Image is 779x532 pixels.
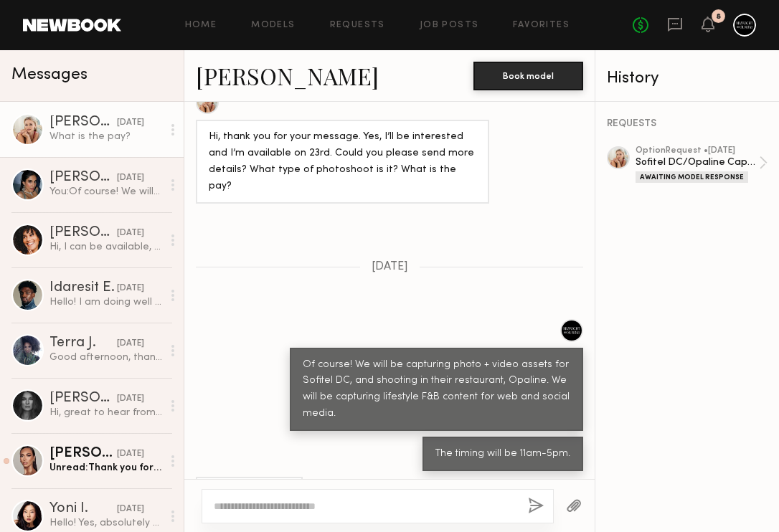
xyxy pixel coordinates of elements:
div: [DATE] [117,282,144,295]
div: Hi, thank you for your message. Yes, I’ll be interested and I’m available on 23rd. Could you plea... [209,129,476,195]
div: [PERSON_NAME] [49,171,117,185]
div: Hi, I can be available, what are the details? [49,240,162,254]
a: Requests [330,21,385,30]
div: [DATE] [117,392,144,406]
a: optionRequest •[DATE]Sofitel DC/Opaline CaptureAwaiting Model Response [636,146,768,183]
div: [DATE] [117,116,144,130]
div: Hello! I am doing well and hope the same for you. I can also confirm that I am interested and ava... [49,295,162,309]
div: Good afternoon, thanks for reaching out! I’m available and interested :) [49,351,162,364]
button: Book model [473,62,583,90]
div: [DATE] [117,503,144,516]
a: [PERSON_NAME] [196,60,379,91]
a: Models [251,21,295,30]
div: Hi, great to hear from you! Yes, I am available on the 23rd [49,406,162,419]
a: Job Posts [420,21,479,30]
div: You: Of course! We will be capturing photo + video assets for Sofitel DC, and shooting in their r... [49,185,162,199]
a: Book model [473,69,583,81]
div: [DATE] [117,337,144,351]
a: Favorites [513,21,570,30]
div: [DATE] [117,171,144,185]
div: What is the pay? [49,130,162,143]
div: [DATE] [117,447,144,461]
div: [DATE] [117,227,144,240]
span: Messages [11,67,88,83]
div: Sofitel DC/Opaline Capture [636,156,759,169]
div: Awaiting Model Response [636,171,748,183]
div: [PERSON_NAME] [49,391,117,406]
div: Unread: Thank you for your consideration! [49,461,162,475]
div: REQUESTS [607,119,768,129]
div: [PERSON_NAME] [49,447,117,461]
div: The timing will be 11am-5pm. [435,446,570,462]
div: History [607,70,768,87]
div: 8 [716,13,721,21]
div: Yoni I. [49,502,117,516]
div: Of course! We will be capturing photo + video assets for Sofitel DC, and shooting in their restau... [303,357,570,423]
div: Terra J. [49,336,117,351]
div: [PERSON_NAME] [49,115,117,130]
div: Idaresit E. [49,281,117,295]
div: Hello! Yes, absolutely 👍🏼 [49,516,162,530]
div: option Request • [DATE] [636,146,759,156]
div: [PERSON_NAME] [49,226,117,240]
a: Home [185,21,217,30]
span: [DATE] [372,261,408,273]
